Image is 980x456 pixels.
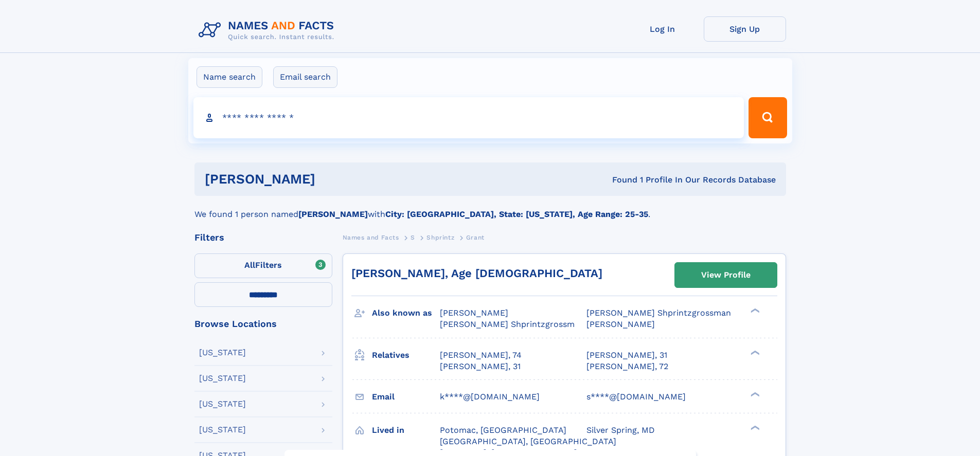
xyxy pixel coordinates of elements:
[199,349,246,357] div: [US_STATE]
[343,231,399,244] a: Names and Facts
[466,234,485,241] span: Grant
[205,173,464,186] h1: [PERSON_NAME]
[372,346,440,364] h3: Relatives
[199,400,246,408] div: [US_STATE]
[675,263,777,287] a: View Profile
[440,308,508,318] span: [PERSON_NAME]
[411,231,415,244] a: S
[411,234,415,241] span: S
[586,350,667,361] a: [PERSON_NAME], 31
[586,308,731,318] span: [PERSON_NAME] Shprintzgrossman
[586,425,655,435] span: Silver Spring, MD
[748,307,760,314] div: ❯
[748,391,760,397] div: ❯
[244,260,255,270] span: All
[586,319,655,329] span: [PERSON_NAME]
[199,426,246,434] div: [US_STATE]
[464,174,776,186] div: Found 1 Profile In Our Records Database
[748,349,760,356] div: ❯
[372,388,440,406] h3: Email
[194,16,343,44] img: Logo Names and Facts
[440,436,616,446] span: [GEOGRAPHIC_DATA], [GEOGRAPHIC_DATA]
[385,209,648,219] b: City: [GEOGRAPHIC_DATA], State: [US_STATE], Age Range: 25-35
[194,233,332,242] div: Filters
[197,66,262,88] label: Name search
[749,97,787,138] button: Search Button
[704,16,786,42] a: Sign Up
[586,361,668,372] a: [PERSON_NAME], 72
[194,253,332,278] label: Filters
[440,350,522,361] a: [PERSON_NAME], 74
[440,361,521,372] a: [PERSON_NAME], 31
[351,267,602,280] a: [PERSON_NAME], Age [DEMOGRAPHIC_DATA]
[273,66,337,88] label: Email search
[440,425,566,435] span: Potomac, [GEOGRAPHIC_DATA]
[194,319,332,329] div: Browse Locations
[298,209,368,219] b: [PERSON_NAME]
[199,374,246,382] div: [US_STATE]
[372,304,440,322] h3: Also known as
[748,424,760,431] div: ❯
[372,422,440,439] h3: Lived in
[701,263,751,287] div: View Profile
[440,319,575,329] span: [PERSON_NAME] Shprintzgrossm
[194,196,786,221] div: We found 1 person named with .
[621,16,704,42] a: Log In
[426,231,454,244] a: Shprintz
[193,97,744,138] input: search input
[426,234,454,241] span: Shprintz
